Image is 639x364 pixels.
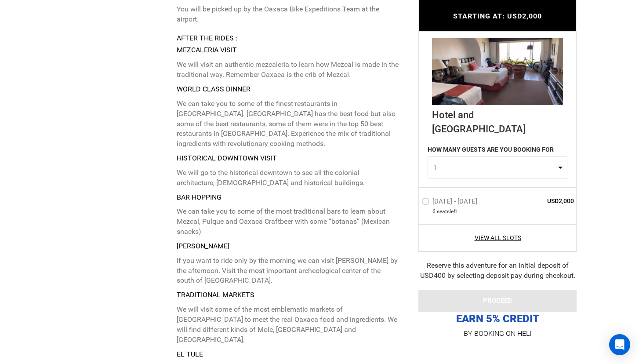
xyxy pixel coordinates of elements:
[418,290,577,312] button: PROCEED
[437,208,457,215] span: seat left
[177,168,399,188] p: We will go to the historical downtown to see all the colonial architecture, [DEMOGRAPHIC_DATA] an...
[177,85,251,93] strong: WORLD CLASS DINNER
[510,197,574,205] span: USD2,000
[428,157,567,178] button: 1
[177,193,221,201] strong: BAR HOPPING
[421,197,479,208] label: [DATE] - [DATE]
[177,256,399,286] p: If you want to ride only by the morning we can visit [PERSON_NAME] by the afternoon. Visit the mo...
[432,38,563,105] img: e2c4d1cf-647d-42f7-9197-ab01abfa3079_344_d1b29f5fe415789feb37f941990a719c_loc_ngl.jpg
[177,291,254,299] strong: TRADITIONAL MARKETS
[609,334,630,355] div: Open Intercom Messenger
[177,305,399,345] p: We will visit some of the most emblematic markets of [GEOGRAPHIC_DATA] to meet the real Oaxaca fo...
[177,99,399,149] p: We can take you to some of the finest restaurants in [GEOGRAPHIC_DATA]. [GEOGRAPHIC_DATA] has the...
[432,208,436,215] span: 6
[177,350,203,358] strong: EL TULE
[418,328,577,340] p: BY BOOKING ON HELI
[177,207,399,237] p: We can take you to some of the most traditional bars to learn about Mezcal, Pulque and Oaxaca Cra...
[428,145,554,157] label: HOW MANY GUESTS ARE YOU BOOKING FOR
[433,163,556,172] span: 1
[177,242,229,250] strong: [PERSON_NAME]
[177,154,277,162] strong: HISTORICAL DOWNTOWN VISIT
[432,105,563,136] div: Hotel and [GEOGRAPHIC_DATA]
[177,46,237,54] strong: MEZCALERIA VISIT
[177,60,399,80] p: We will visit an authentic mezcaleria to learn how Mezcal is made in the traditional way. Remembe...
[177,4,399,25] p: You will be picked up by the Oaxaca Bike Expeditions Team at the airport.
[177,33,399,44] div: After the Rides :
[453,12,542,20] span: STARTING AT: USD2,000
[447,208,450,215] span: s
[421,233,574,242] a: View All Slots
[418,261,577,281] div: Reserve this adventure for an initial deposit of USD400 by selecting deposit pay during checkout.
